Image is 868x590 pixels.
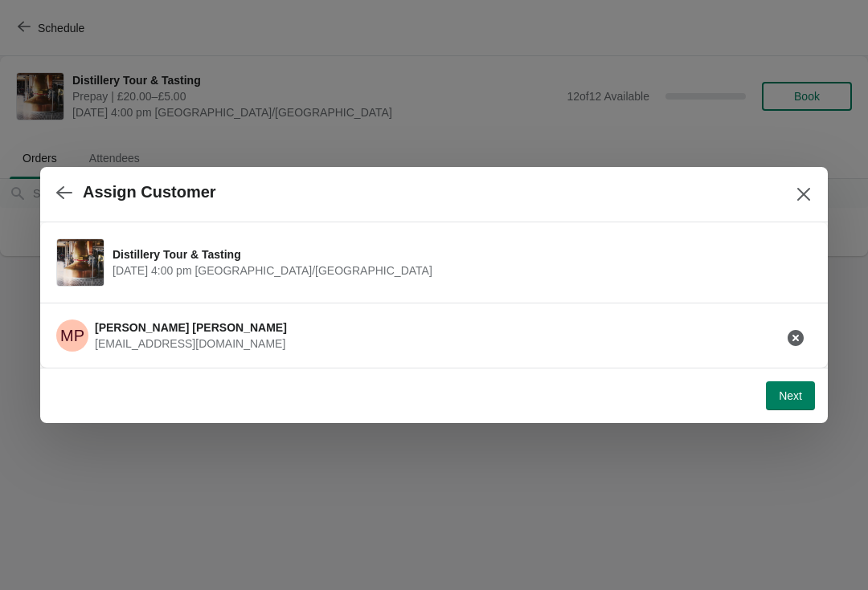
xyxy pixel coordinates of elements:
[57,239,104,286] img: Distillery Tour & Tasting | | September 25 | 4:00 pm Europe/London
[779,389,802,402] span: Next
[789,180,818,209] button: Close
[60,327,84,344] text: MP
[95,337,285,350] span: [EMAIL_ADDRESS][DOMAIN_NAME]
[83,183,216,201] h2: Assign Customer
[56,319,88,352] span: Michael
[113,262,804,279] span: [DATE] 4:00 pm [GEOGRAPHIC_DATA]/[GEOGRAPHIC_DATA]
[113,246,804,262] span: Distillery Tour & Tasting
[95,321,287,334] span: [PERSON_NAME] [PERSON_NAME]
[766,381,815,410] button: Next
